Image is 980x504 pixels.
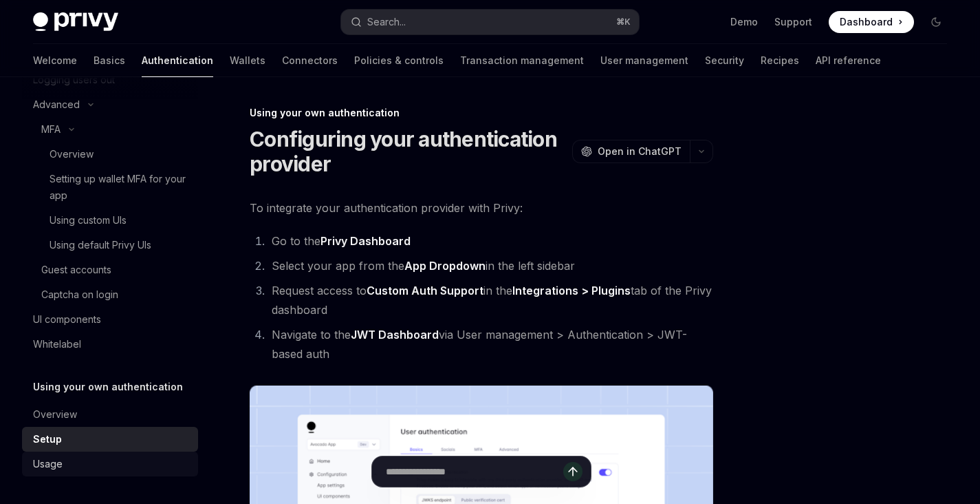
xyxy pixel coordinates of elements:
[22,282,198,307] a: Captcha on login
[22,167,198,208] a: Setting up wallet MFA for your app
[925,11,947,33] button: Toggle dark mode
[33,336,81,353] div: Whitelabel
[268,256,713,275] li: Select your app from the in the left sidebar
[33,431,62,448] div: Setup
[41,121,61,138] div: MFA
[512,284,631,298] a: Integrations > Plugins
[320,234,411,248] strong: Privy Dashboard
[50,212,127,229] div: Using custom UIs
[22,92,198,117] button: Toggle Advanced section
[22,402,198,427] a: Overview
[230,44,265,77] a: Wallets
[250,106,713,120] div: Using your own authentication
[386,456,563,487] input: Ask a question...
[774,15,812,29] a: Support
[33,96,80,113] div: Advanced
[33,406,77,423] div: Overview
[250,127,567,176] h1: Configuring your authentication provider
[22,427,198,452] a: Setup
[22,233,198,258] a: Using default Privy UIs
[730,15,758,29] a: Demo
[22,208,198,233] a: Using custom UIs
[572,140,690,163] button: Open in ChatGPT
[341,10,638,34] button: Open search
[600,44,688,77] a: User management
[268,231,713,251] li: Go to the
[268,281,713,319] li: Request access to in the tab of the Privy dashboard
[598,145,682,158] span: Open in ChatGPT
[50,237,151,253] div: Using default Privy UIs
[320,234,411,249] a: Privy Dashboard
[705,44,744,77] a: Security
[367,284,483,297] strong: Custom Auth Support
[33,12,118,32] img: dark logo
[367,14,406,30] div: Search...
[761,44,799,77] a: Recipes
[354,44,444,77] a: Policies & controls
[22,307,198,332] a: UI components
[816,44,881,77] a: API reference
[33,456,63,472] div: Usage
[829,11,914,33] a: Dashboard
[22,142,198,167] a: Overview
[22,258,198,282] a: Guest accounts
[22,332,198,357] a: Whitelabel
[616,17,631,28] span: ⌘ K
[33,379,183,395] h5: Using your own authentication
[41,262,111,278] div: Guest accounts
[50,146,94,162] div: Overview
[33,44,77,77] a: Welcome
[250,198,713,218] span: To integrate your authentication provider with Privy:
[563,462,582,481] button: Send message
[22,452,198,476] a: Usage
[840,15,893,29] span: Dashboard
[41,286,118,303] div: Captcha on login
[94,44,125,77] a: Basics
[351,328,439,342] a: JWT Dashboard
[460,44,584,77] a: Transaction management
[282,44,338,77] a: Connectors
[268,325,713,364] li: Navigate to the via User management > Authentication > JWT-based auth
[22,117,198,142] button: Toggle MFA section
[142,44,213,77] a: Authentication
[50,171,190,204] div: Setting up wallet MFA for your app
[33,311,101,328] div: UI components
[404,259,486,273] strong: App Dropdown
